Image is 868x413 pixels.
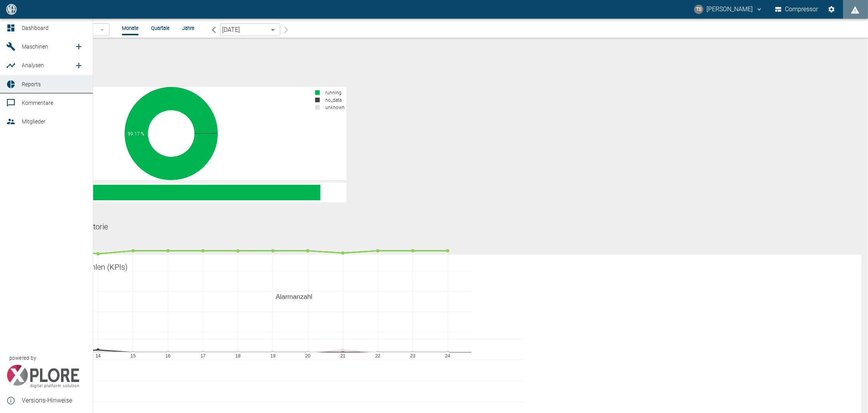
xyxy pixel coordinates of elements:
span: Versions-Hinweise [22,396,87,405]
button: Compressor [774,2,820,16]
li: Jahre [182,24,194,32]
span: Maschinen [22,43,48,50]
button: timo.streitbuerger@arcanum-energy.de [693,2,764,16]
div: [DATE] [220,23,280,36]
span: powered by [9,354,36,362]
img: Xplore Logo [6,365,80,388]
li: Monate [122,24,139,32]
span: Reports [22,81,41,87]
div: TS [694,5,703,14]
button: Einstellungen [825,2,838,16]
a: new /machines [71,39,87,54]
a: new /analyses/list/0 [71,58,87,73]
span: Kommentare [22,100,53,106]
img: logo [5,4,17,14]
span: Mitglieder [22,118,45,125]
span: Dashboard [22,25,49,31]
span: Analysen [22,62,44,68]
li: Quartale [151,24,170,32]
button: arrow-back [207,23,220,36]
